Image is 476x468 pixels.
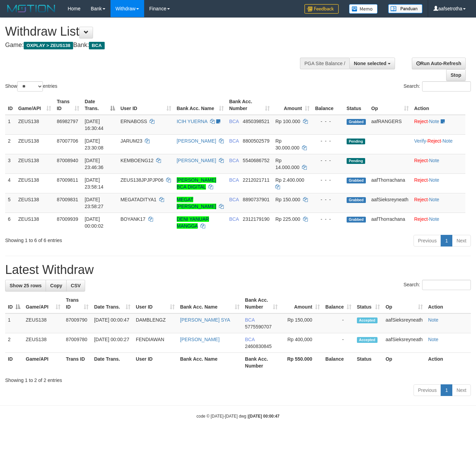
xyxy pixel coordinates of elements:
[411,95,465,115] th: Action
[383,333,425,353] td: aafSieksreyneath
[349,4,378,14] img: Button%20Memo.svg
[23,294,63,313] th: Game/API: activate to sort column ascending
[5,95,15,115] th: ID
[177,294,242,313] th: Bank Acc. Name: activate to sort column ascending
[275,158,299,170] span: Rp 14.000.000
[57,138,78,144] span: 87007706
[446,69,466,81] a: Stop
[414,158,428,163] a: Reject
[5,42,311,49] h4: Game: Bank:
[177,177,216,190] a: [PERSON_NAME] BCA DIGITAL
[85,158,104,170] span: [DATE] 23:46:36
[354,294,383,313] th: Status: activate to sort column ascending
[229,177,239,183] span: BCA
[133,353,177,372] th: User ID
[280,333,323,353] td: Rp 400,000
[411,193,465,213] td: ·
[133,333,177,353] td: FENDIAWAN
[414,119,428,124] a: Reject
[5,173,15,193] td: 4
[243,119,269,124] span: Copy 4850398521 to clipboard
[441,235,452,247] a: 1
[85,197,104,209] span: [DATE] 23:58:27
[85,119,104,131] span: [DATE] 16:30:44
[120,119,147,124] span: ERNABOSS
[57,216,78,222] span: 87009939
[5,25,311,38] h1: Withdraw List
[369,193,411,213] td: aafSieksreyneath
[452,384,471,396] a: Next
[5,234,193,244] div: Showing 1 to 6 of 6 entries
[315,177,341,183] div: - - -
[369,173,411,193] td: aafThorrachana
[404,81,471,92] label: Search:
[120,138,142,144] span: JARUM23
[323,294,354,313] th: Balance: activate to sort column ascending
[411,115,465,135] td: ·
[180,337,220,342] a: [PERSON_NAME]
[15,95,54,115] th: Game/API: activate to sort column ascending
[411,154,465,173] td: ·
[323,333,354,353] td: -
[177,119,207,124] a: ICIH YUERNA
[5,263,471,277] h1: Latest Withdraw
[422,280,471,290] input: Search:
[354,61,386,66] span: None selected
[426,294,471,313] th: Action
[323,353,354,372] th: Balance
[10,283,42,288] span: Show 25 rows
[347,119,366,125] span: Grabbed
[120,216,146,222] span: BOYANK17
[429,119,439,124] a: Note
[275,138,299,151] span: Rp 30.000.000
[315,118,341,125] div: - - -
[245,344,272,349] span: Copy 2460830845 to clipboard
[177,158,216,163] a: [PERSON_NAME]
[422,81,471,92] input: Search:
[82,95,118,115] th: Date Trans.: activate to sort column descending
[428,138,441,144] a: Reject
[429,158,439,163] a: Note
[242,353,280,372] th: Bank Acc. Number
[227,95,273,115] th: Bank Acc. Number: activate to sort column ascending
[177,216,209,229] a: DENI YANUAR MANGGA
[5,81,57,92] label: Show entries
[5,3,57,14] img: MOTION_logo.png
[5,333,23,353] td: 2
[57,158,78,163] span: 87008940
[63,313,91,333] td: 87009790
[315,157,341,164] div: - - -
[243,197,269,202] span: Copy 8890737901 to clipboard
[383,313,425,333] td: aafSieksreyneath
[5,213,15,232] td: 6
[120,158,153,163] span: KEMBOENG12
[275,119,300,124] span: Rp 100.000
[5,115,15,135] td: 1
[15,154,54,173] td: ZEUS138
[66,280,85,291] a: CSV
[229,158,239,163] span: BCA
[354,353,383,372] th: Status
[54,95,82,115] th: Trans ID: activate to sort column ascending
[57,119,78,124] span: 86982797
[46,280,67,291] a: Copy
[429,216,439,222] a: Note
[133,313,177,333] td: DAMBLENGZ
[344,95,369,115] th: Status
[280,353,323,372] th: Rp 550.000
[275,216,300,222] span: Rp 225.000
[71,283,81,288] span: CSV
[245,324,272,329] span: Copy 5775590707 to clipboard
[414,235,441,247] a: Previous
[383,294,425,313] th: Op: activate to sort column ascending
[5,134,15,154] td: 2
[5,154,15,173] td: 3
[245,337,255,342] span: BCA
[347,139,365,144] span: Pending
[280,313,323,333] td: Rp 150,000
[248,414,279,419] strong: [DATE] 00:00:47
[24,42,73,49] span: OXPLAY > ZEUS138
[17,81,43,92] select: Showentries
[5,280,46,291] a: Show 25 rows
[243,216,269,222] span: Copy 2312179190 to clipboard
